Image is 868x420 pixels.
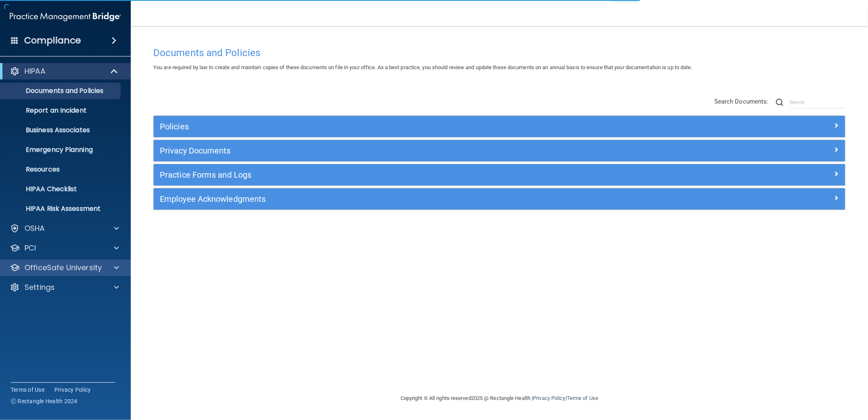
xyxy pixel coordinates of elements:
[54,386,91,394] a: Privacy Policy
[10,224,119,233] a: OSHA
[5,185,117,193] p: HIPAA Checklist
[25,224,45,233] p: OSHA
[10,9,121,25] img: PMB logo
[160,170,666,179] h5: Practice Forms and Logs
[25,66,45,76] p: HIPAA
[10,243,119,253] a: PCI
[25,243,36,253] p: PCI
[160,144,839,157] a: Privacy Documents
[11,386,45,394] a: Terms of Use
[160,194,666,203] h5: Employee Acknowledgments
[790,96,846,108] input: Search
[160,120,839,133] a: Policies
[24,35,81,46] h4: Compliance
[160,122,666,131] h5: Policies
[350,385,649,411] div: Copyright © All rights reserved 2025 @ Rectangle Health | |
[5,126,117,134] p: Business Associates
[10,66,119,76] a: HIPAA
[5,146,117,154] p: Emergency Planning
[5,205,117,213] p: HIPAA Risk Assessment
[10,282,119,292] a: Settings
[153,47,846,58] h4: Documents and Policies
[5,165,117,174] p: Resources
[714,98,769,105] span: Search Documents:
[160,192,839,205] a: Employee Acknowledgments
[5,87,117,95] p: Documents and Policies
[160,146,666,155] h5: Privacy Documents
[153,64,692,70] span: You are required by law to create and maintain copies of these documents on file in your office. ...
[11,397,78,405] span: Ⓒ Rectangle Health 2024
[160,168,839,181] a: Practice Forms and Logs
[533,395,565,401] a: Privacy Policy
[567,395,598,401] a: Terms of Use
[10,263,119,273] a: OfficeSafe University
[25,263,102,273] p: OfficeSafe University
[5,106,117,115] p: Report an Incident
[25,282,55,292] p: Settings
[776,99,783,106] img: ic-search.3b580494.png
